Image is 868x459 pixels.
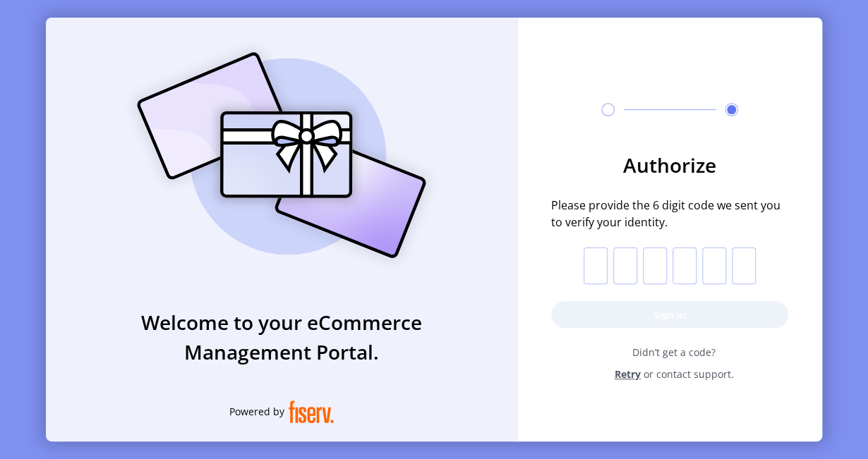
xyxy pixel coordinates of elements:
img: card_Illustration.svg [116,37,447,274]
h3: Welcome to your eCommerce Management Portal. [46,307,517,367]
span: Please provide the 6 digit code we sent you to verify your identity. [551,197,788,231]
h3: Authorize [551,150,788,180]
span: Didn’t get a code? [560,345,788,360]
span: Powered by [229,404,284,419]
span: Retry [615,367,641,381]
span: or contact support. [644,367,734,381]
